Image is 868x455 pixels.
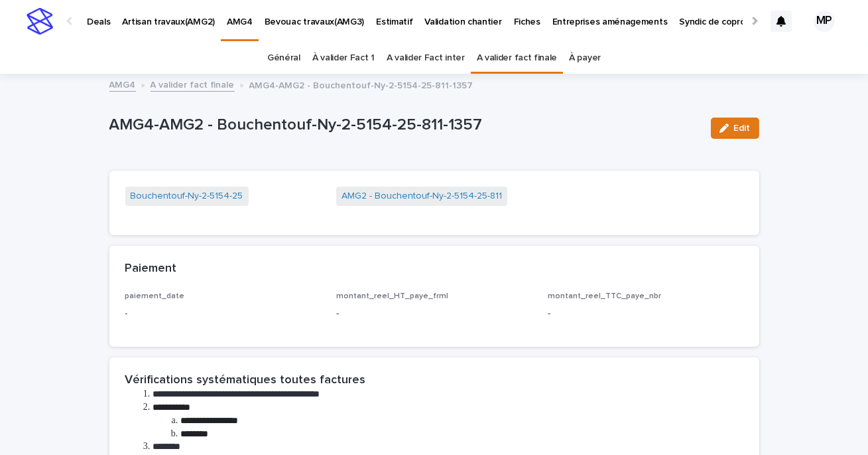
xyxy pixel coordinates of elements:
a: À payer [569,43,601,74]
span: montant_reel_HT_paye_frml [336,292,448,300]
a: AMG2 - Bouchentouf-Ny-2-5154-25-811 [341,189,502,203]
p: - [548,307,743,321]
a: Général [267,43,300,74]
a: A valider fact finale [477,43,558,74]
span: montant_reel_TTC_paye_nbr [548,292,661,300]
a: Bouchentouf-Ny-2-5154-25 [131,189,243,203]
p: AMG4-AMG2 - Bouchentouf-Ny-2-5154-25-811-1357 [109,116,700,135]
button: Edit [711,118,759,139]
span: paiement_date [125,292,185,300]
a: À valider Fact 1 [312,43,375,74]
a: A valider fact finale [151,76,235,92]
img: stacker-logo-s-only.png [27,8,53,35]
p: AMG4-AMG2 - Bouchentouf-Ny-2-5154-25-811-1357 [249,77,473,92]
a: A valider Fact inter [387,43,465,74]
span: Edit [734,124,751,133]
p: - [336,307,532,321]
p: - [125,307,321,321]
a: AMG4 [109,76,136,92]
h2: Paiement [125,262,177,276]
h2: Vérifications systématiques toutes factures [125,373,366,388]
div: MP [814,11,835,32]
